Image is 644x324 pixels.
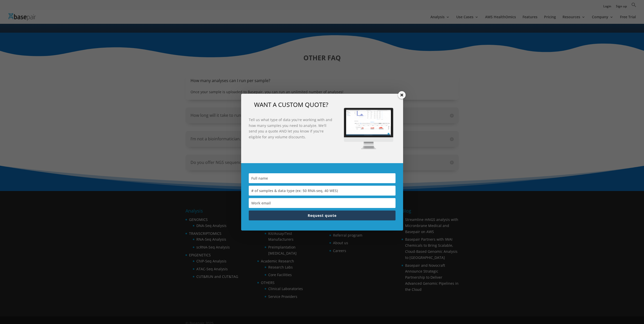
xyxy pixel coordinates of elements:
strong: Tell us what type of data you're working with and how many samples you need to analyze. We'll sen... [249,117,332,139]
span: Request quote [308,213,337,218]
input: Full name [249,173,396,183]
span: WANT A CUSTOM QUOTE? [254,100,328,109]
input: Work email [249,198,396,208]
button: Request quote [249,211,396,220]
input: # of samples & data type (ex: 50 RNA-seq, 40 WES) [249,186,396,196]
